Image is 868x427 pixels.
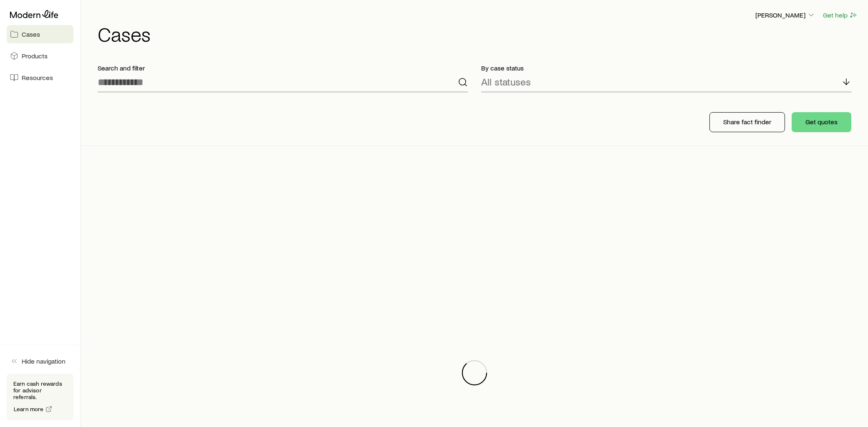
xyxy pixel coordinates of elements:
[755,11,815,19] p: [PERSON_NAME]
[22,73,53,82] span: Resources
[709,112,785,132] button: Share fact finder
[723,118,771,126] p: Share fact finder
[481,64,851,72] p: By case status
[14,406,44,412] span: Learn more
[792,112,851,132] button: Get quotes
[98,64,468,72] p: Search and filter
[7,68,73,87] a: Resources
[7,47,73,65] a: Products
[755,10,816,20] button: [PERSON_NAME]
[22,357,66,365] span: Hide navigation
[7,352,73,370] button: Hide navigation
[13,380,67,400] p: Earn cash rewards for advisor referrals.
[98,24,858,44] h1: Cases
[823,10,858,20] button: Get help
[22,30,40,38] span: Cases
[7,374,73,420] div: Earn cash rewards for advisor referrals.Learn more
[22,52,48,60] span: Products
[7,25,73,43] a: Cases
[481,76,531,88] p: All statuses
